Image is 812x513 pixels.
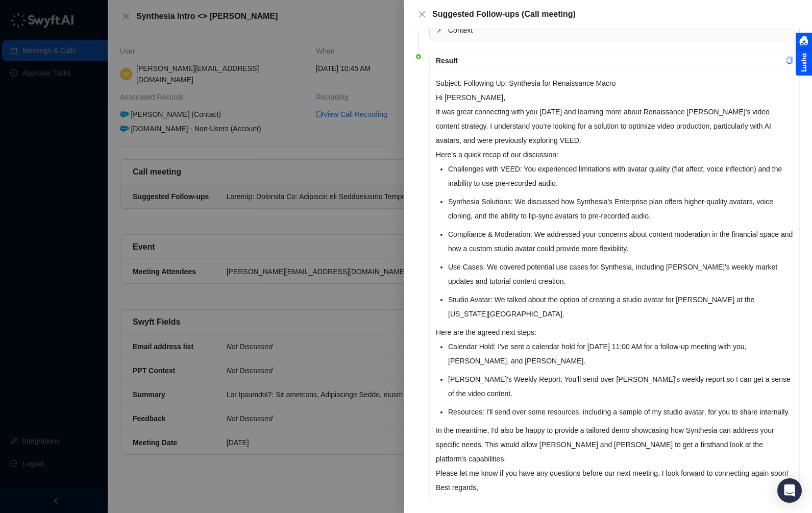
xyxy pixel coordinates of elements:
[432,8,800,20] div: Suggested Follow-ups (Call meeting)
[416,8,428,20] button: Close
[418,10,426,18] span: close
[448,260,793,288] li: Use Cases: We covered potential use cases for Synthesia, including [PERSON_NAME]'s weekly market ...
[436,55,786,66] div: Result
[448,162,793,190] li: Challenges with VEED: You experienced limitations with avatar quality (flat affect, voice inflect...
[777,478,802,503] div: Open Intercom Messenger
[448,339,793,368] li: Calendar Hold: I've sent a calendar hold for [DATE] 11:00 AM for a follow-up meeting with you, [P...
[448,25,793,36] span: Context
[448,194,793,223] li: Synthesia Solutions: We discussed how Synthesia's Enterprise plan offers higher-quality avatars, ...
[448,405,793,419] li: Resources: I'll send over some resources, including a sample of my studio avatar, for you to shar...
[448,292,793,321] li: Studio Avatar: We talked about the option of creating a studio avatar for [PERSON_NAME] at the [U...
[436,105,793,148] p: It was great connecting with you [DATE] and learning more about Renaissance [PERSON_NAME]'s video...
[436,466,793,480] p: Please let me know if you have any questions before our next meeting. I look forward to connectin...
[436,76,793,90] p: Subject: Following Up: Synthesia for Renaissance Macro
[436,148,793,162] p: Here's a quick recap of our discussion:
[436,423,793,466] p: In the meantime, I'd also be happy to provide a tailored demo showcasing how Synthesia can addres...
[448,227,793,256] li: Compliance & Moderation: We addressed your concerns about content moderation in the financial spa...
[436,27,442,33] span: collapsed
[448,372,793,401] li: [PERSON_NAME]'s Weekly Report: You'll send over [PERSON_NAME]'s weekly report so I can get a sens...
[436,325,793,339] p: Here are the agreed next steps:
[436,90,793,105] p: Hi [PERSON_NAME],
[436,480,793,495] p: Best regards,
[430,20,799,40] div: Context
